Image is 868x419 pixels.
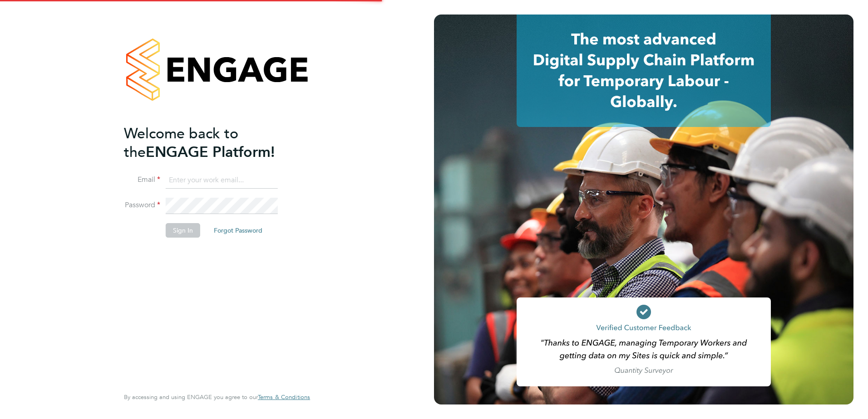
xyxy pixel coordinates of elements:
h2: ENGAGE Platform! [124,124,301,161]
label: Email [124,175,160,185]
button: Forgot Password [207,223,270,238]
label: Password [124,200,160,210]
span: Terms & Conditions [258,393,310,401]
a: Terms & Conditions [258,394,310,401]
span: By accessing and using ENGAGE you agree to our [124,393,310,401]
button: Sign In [166,223,200,238]
span: Welcome back to the [124,125,238,161]
input: Enter your work email... [166,172,278,189]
